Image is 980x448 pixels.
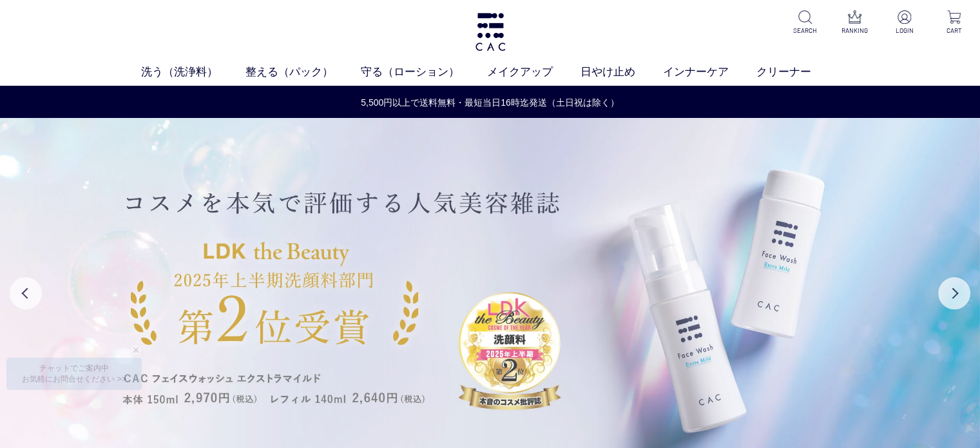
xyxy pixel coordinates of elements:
img: tab_keywords_by_traffic_grey.svg [135,76,146,86]
a: 洗う（洗浄料） [141,64,245,81]
a: LOGIN [889,10,920,35]
a: インナーケア [663,64,756,81]
p: RANKING [839,26,870,35]
a: RANKING [839,10,870,35]
div: v 4.0.25 [36,21,63,31]
img: website_grey.svg [21,34,31,45]
button: Previous [10,277,42,309]
a: クリーナー [756,64,839,81]
div: キーワード流入 [149,77,207,86]
img: logo_orange.svg [21,21,31,31]
a: 守る（ローション） [361,64,487,81]
a: 整える（パック） [245,64,361,81]
div: ドメイン: [DOMAIN_NAME] [34,34,149,45]
button: Next [938,277,970,309]
div: ドメイン概要 [58,77,108,86]
a: 5,500円以上で送料無料・最短当日16時迄発送（土日祝は除く） [1,96,979,110]
a: 日やけ止め [581,64,663,81]
p: CART [938,26,970,35]
p: LOGIN [889,26,920,35]
a: CART [938,10,970,35]
img: logo [474,13,507,51]
a: SEARCH [789,10,821,35]
img: tab_domain_overview_orange.svg [44,76,54,86]
a: メイクアップ [487,64,581,81]
p: SEARCH [789,26,821,35]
